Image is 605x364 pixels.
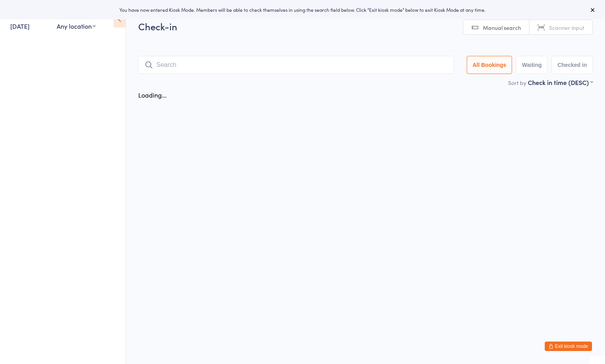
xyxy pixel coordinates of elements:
button: Checked in [551,56,593,74]
h2: Check-in [138,20,593,33]
input: Search [138,56,454,74]
span: Scanner input [549,24,585,31]
span: Manual search [483,24,521,31]
div: Any location [57,22,96,30]
div: Loading... [138,91,167,99]
button: All Bookings [467,56,512,74]
div: You have now entered Kiosk Mode. Members will be able to check themselves in using the search fie... [13,6,592,13]
button: Exit kiosk mode [545,342,592,351]
label: Sort by [508,79,526,87]
div: Check in time (DESC) [528,78,593,87]
button: Waiting [516,56,547,74]
a: [DATE] [10,22,30,30]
